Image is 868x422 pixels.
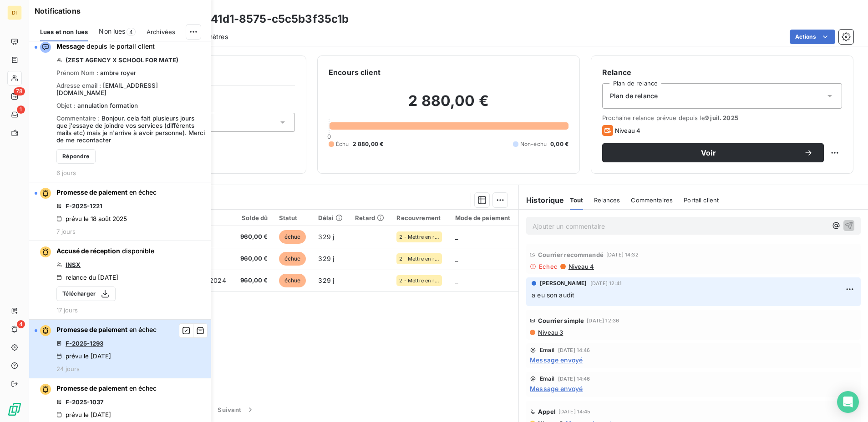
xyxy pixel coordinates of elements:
[540,279,587,287] span: [PERSON_NAME]
[606,252,639,257] span: [DATE] 14:32
[56,115,205,144] span: Bonjour, cela fait plusieurs jours que j'essaye de joindre vos services (différents mails etc) ma...
[56,215,127,222] div: prévu le 18 août 2025
[537,329,563,336] span: Niveau 3
[7,89,21,104] a: 78
[396,214,444,221] div: Recouvrement
[56,149,96,164] button: Répondre
[538,408,556,415] span: Appel
[538,317,584,324] span: Courrier simple
[56,326,127,333] span: Promesse de paiement
[615,127,640,134] span: Niveau 4
[40,28,88,35] span: Lues et non lues
[399,278,439,283] span: 2 - Mettre en recouvrement
[29,182,211,241] button: Promesse de paiement en échecF-2025-1221prévu le 18 août 20257 jours
[539,263,558,270] span: Echec
[56,352,111,360] div: prévu le [DATE]
[7,107,21,122] a: 1
[532,291,574,299] span: a eu son audit
[127,28,136,36] span: 4
[99,27,125,36] span: Non lues
[519,195,564,206] h6: Historique
[66,261,81,268] a: INSX
[29,241,211,320] button: Accusé de réception disponibleINSXrelance du [DATE]Télécharger17 jours
[207,400,266,419] button: Suivant
[129,384,157,392] span: en échec
[66,202,102,210] a: F-2025-1221
[129,188,157,196] span: en échec
[538,251,604,258] span: Courrier recommandé
[590,281,622,286] span: [DATE] 12:41
[56,411,111,418] div: prévu le [DATE]
[353,140,384,148] span: 2 880,00 €
[56,169,76,176] span: 6 jours
[837,391,859,413] div: Open Intercom Messenger
[56,247,120,255] span: Accusé de réception
[7,402,22,417] img: Logo LeanPay
[239,254,268,263] span: 960,00 €
[56,274,118,281] div: relance du [DATE]
[530,355,583,365] span: Message envoyé
[602,143,824,162] button: Voir
[318,276,334,284] span: 329 j
[100,69,136,76] span: ambre royer
[279,274,306,287] span: échue
[602,114,842,121] span: Prochaine relance prévue depuis le
[56,42,155,51] span: depuis le portail client
[279,252,306,266] span: échue
[14,87,25,95] span: 78
[66,340,103,347] a: F-2025-1293
[631,196,673,204] span: Commentaires
[7,5,22,20] div: DI
[80,11,349,27] h3: INSX - 56758129-66d8-41d1-8575-c5c5b3f35c1b
[56,82,206,96] div: Adresse email :
[684,196,719,204] span: Portail client
[66,398,104,406] a: F-2025-1037
[239,232,268,241] span: 960,00 €
[56,188,127,196] span: Promesse de paiement
[790,30,835,44] button: Actions
[568,263,594,270] span: Niveau 4
[455,233,458,241] span: _
[530,384,583,393] span: Message envoyé
[56,42,85,50] span: Message
[318,214,344,221] div: Délai
[613,149,804,156] span: Voir
[318,255,334,262] span: 329 j
[587,318,619,323] span: [DATE] 12:36
[355,214,386,221] div: Retard
[455,276,458,284] span: _
[602,67,842,78] h6: Relance
[318,233,334,241] span: 329 j
[17,105,25,114] span: 1
[35,5,206,16] h6: Notifications
[455,214,513,221] div: Mode de paiement
[558,409,591,414] span: [DATE] 14:45
[399,234,439,240] span: 2 - Mettre en recouvrement
[558,347,590,353] span: [DATE] 14:46
[56,228,76,235] span: 7 jours
[399,256,439,261] span: 2 - Mettre en recouvrement
[329,67,381,78] h6: Encours client
[77,102,138,109] span: annulation formation
[327,133,331,140] span: 0
[705,114,738,121] span: 9 juil. 2025
[594,196,620,204] span: Relances
[336,140,349,148] span: Échu
[279,214,308,221] div: Statut
[56,286,116,301] button: Télécharger
[56,306,78,314] span: 17 jours
[558,376,590,382] span: [DATE] 14:46
[540,347,554,353] span: Email
[239,214,268,221] div: Solde dû
[56,82,158,96] span: [EMAIL_ADDRESS][DOMAIN_NAME]
[56,365,80,372] span: 24 jours
[129,326,157,333] span: en échec
[56,102,138,109] div: Objet :
[550,140,569,148] span: 0,00 €
[279,230,306,244] span: échue
[29,36,211,182] button: Message depuis le portail client(ZEST AGENCY X SCHOOL FOR MATE)Prénom Nom : ambre royerAdresse em...
[147,28,175,35] span: Archivées
[540,376,554,382] span: Email
[56,115,206,144] div: Commentaire :
[66,56,178,64] a: (ZEST AGENCY X SCHOOL FOR MATE)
